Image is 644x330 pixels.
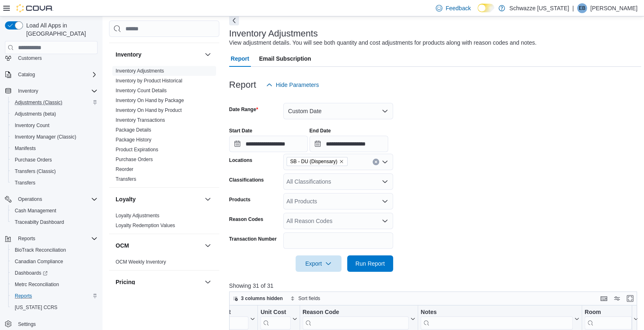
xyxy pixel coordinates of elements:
button: Display options [612,294,622,303]
div: Notes [421,309,573,316]
button: Custom Date [283,103,393,119]
button: Remove SB - DU (Dispensary) from selection in this group [339,159,344,164]
span: Reorder [116,166,133,173]
div: Room [585,309,632,330]
span: Metrc Reconciliation [15,281,59,288]
button: OCM [203,241,213,250]
button: Settings [2,318,101,330]
a: Transfers (Classic) [11,166,59,176]
a: Metrc Reconciliation [11,280,62,289]
button: Reports [8,290,101,302]
a: Transfers [11,178,39,188]
button: Adjustments (beta) [8,108,101,120]
span: Inventory Adjustments [116,68,164,74]
button: Purchase Orders [8,154,101,166]
span: Dashboards [15,270,48,276]
button: Adjustments (Classic) [8,97,101,108]
h3: Pricing [116,278,135,286]
button: Transfers (Classic) [8,166,101,177]
button: Customers [2,52,101,64]
input: Press the down key to open a popover containing a calendar. [229,136,308,152]
div: Room [585,309,632,316]
p: [PERSON_NAME] [590,3,637,13]
a: Inventory Adjustments [116,68,164,74]
span: Operations [18,196,42,203]
button: Catalog [15,70,38,80]
span: SB - DU (Dispensary) [287,157,348,166]
div: Unit [219,309,248,316]
span: BioTrack Reconciliation [15,247,66,253]
a: Inventory On Hand by Product [116,107,182,113]
button: Metrc Reconciliation [8,279,101,290]
span: Metrc Reconciliation [11,280,98,289]
span: Adjustments (Classic) [15,99,62,106]
button: Pricing [203,277,213,287]
div: Unit Cost [260,309,290,316]
span: Purchase Orders [11,155,98,165]
button: Inventory [2,85,101,97]
span: Inventory Count Details [116,87,167,94]
a: Reports [11,291,35,301]
div: Reason Code [302,309,408,316]
span: Inventory Manager (Classic) [11,132,98,142]
button: Room [585,309,638,330]
span: BioTrack Reconciliation [11,245,98,255]
span: Inventory Count [11,121,98,130]
button: Open list of options [382,178,388,185]
a: Settings [15,319,39,329]
input: Dark Mode [478,4,495,12]
button: Inventory [116,50,201,59]
span: Canadian Compliance [11,257,98,266]
a: Inventory On Hand by Package [116,98,184,103]
button: Open list of options [382,159,388,165]
button: Catalog [2,69,101,80]
span: Adjustments (beta) [11,109,98,119]
button: Loyalty [203,194,213,204]
div: Inventory [109,66,219,187]
span: Inventory On Hand by Package [116,97,184,104]
label: End Date [309,127,331,134]
span: Customers [15,53,98,63]
button: Transfers [8,177,101,189]
button: Inventory [203,50,213,59]
span: Transfers [116,176,136,182]
button: Operations [15,194,46,204]
button: 3 columns hidden [230,294,286,303]
label: Classifications [229,177,264,183]
button: Manifests [8,143,101,154]
span: Reports [18,235,35,242]
span: Cash Management [15,207,56,214]
span: Feedback [446,4,471,12]
button: Inventory Count [8,120,101,131]
button: Sort fields [287,294,323,303]
label: Start Date [229,127,253,134]
label: Reason Codes [229,216,263,223]
button: Reason Code [302,309,415,330]
span: OCM Weekly Inventory [116,259,166,265]
a: Purchase Orders [116,157,153,162]
a: Product Expirations [116,147,158,152]
a: Customers [15,53,45,63]
button: Inventory [15,86,41,96]
a: Canadian Compliance [11,257,66,266]
a: Inventory by Product Historical [116,78,182,84]
button: Reports [15,234,39,244]
p: | [572,3,574,13]
a: Inventory Count [11,121,53,130]
h3: Report [229,80,256,90]
span: Run Report [355,259,385,268]
span: Settings [18,321,36,328]
span: Manifests [15,145,36,152]
button: Operations [2,193,101,205]
div: Unit [219,309,248,330]
a: Package History [116,137,151,143]
label: Products [229,196,250,203]
a: Cash Management [11,206,59,216]
span: Customers [18,55,42,61]
button: Unit Cost [260,309,297,330]
span: Adjustments (Classic) [11,98,98,107]
button: Export [296,255,341,272]
a: Adjustments (beta) [11,109,59,119]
